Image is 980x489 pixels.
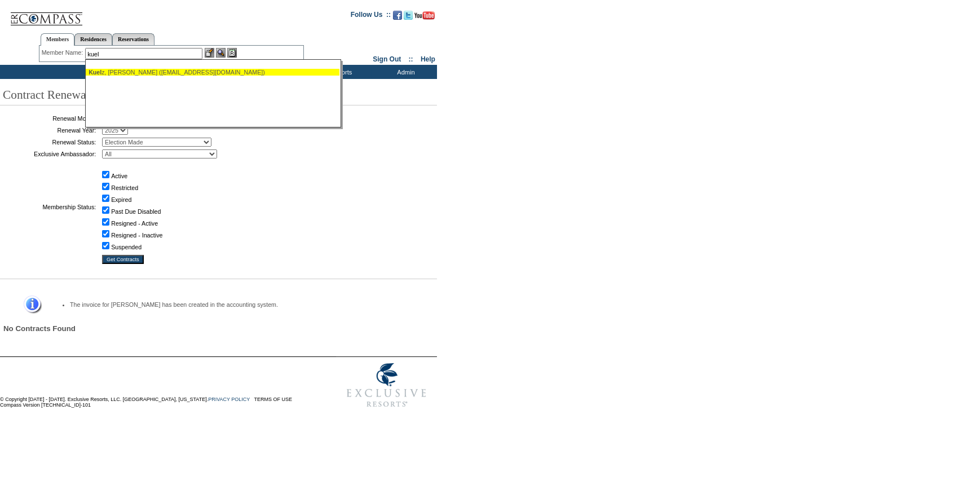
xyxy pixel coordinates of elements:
[3,149,96,158] td: Exclusive Ambassador:
[41,33,75,46] a: Members
[208,397,250,402] a: PRIVACY POLICY
[111,220,158,227] label: Resigned - Active
[404,14,413,21] a: Follow us on Twitter
[216,48,226,58] img: View
[227,48,237,58] img: Reservations
[3,324,76,333] span: No Contracts Found
[414,14,435,21] a: Subscribe to our YouTube Channel
[421,55,435,63] a: Help
[3,114,96,123] td: Renewal Month:
[111,244,142,250] label: Suspended
[205,48,214,58] img: b_edit.gif
[414,11,435,20] img: Subscribe to our YouTube Channel
[16,296,42,314] img: Information Message
[372,65,437,79] td: Admin
[111,173,127,179] label: Active
[74,33,112,45] a: Residences
[111,196,131,203] label: Expired
[89,69,101,76] span: Kuel
[111,184,138,191] label: Restricted
[393,11,402,20] img: Become our fan on Facebook
[111,232,162,239] label: Resigned - Inactive
[373,55,401,63] a: Sign Out
[3,138,96,147] td: Renewal Status:
[111,208,161,215] label: Past Due Disabled
[42,48,85,58] div: Member Name:
[393,14,402,21] a: Become our fan on Facebook
[254,397,293,402] a: TERMS OF USE
[3,126,96,135] td: Renewal Year:
[336,357,437,413] img: Exclusive Resorts
[10,3,83,26] img: Compass Home
[89,69,337,76] div: z, [PERSON_NAME] ([EMAIL_ADDRESS][DOMAIN_NAME])
[409,55,413,63] span: ::
[112,33,154,45] a: Reservations
[102,255,144,264] input: Get Contracts
[404,11,413,20] img: Follow us on Twitter
[70,301,417,308] li: The invoice for [PERSON_NAME] has been created in the accounting system.
[3,161,96,252] td: Membership Status:
[351,10,391,23] td: Follow Us ::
